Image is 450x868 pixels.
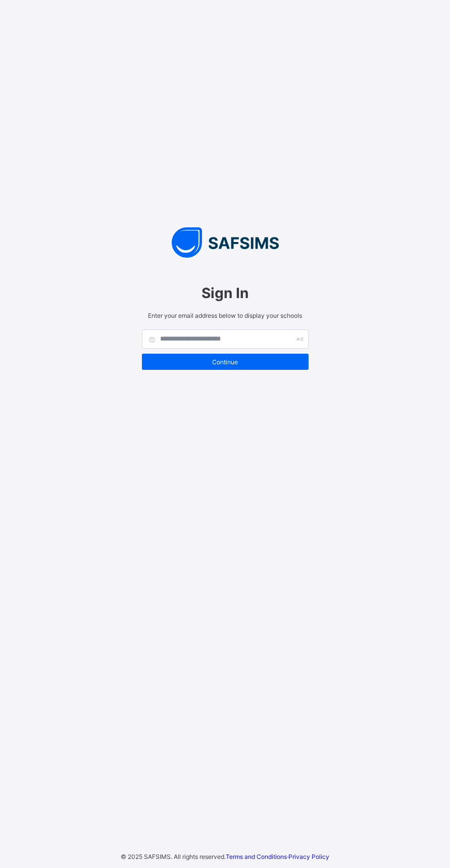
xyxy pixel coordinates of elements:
span: Sign In [142,284,309,302]
span: Enter your email address below to display your schools [142,312,309,319]
a: Terms and Conditions [226,853,287,860]
span: Continue [149,358,301,366]
span: © 2025 SAFSIMS. All rights reserved. [121,853,226,860]
a: Privacy Policy [288,853,329,860]
img: SAFSIMS Logo [132,227,319,258]
span: · [226,853,329,860]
